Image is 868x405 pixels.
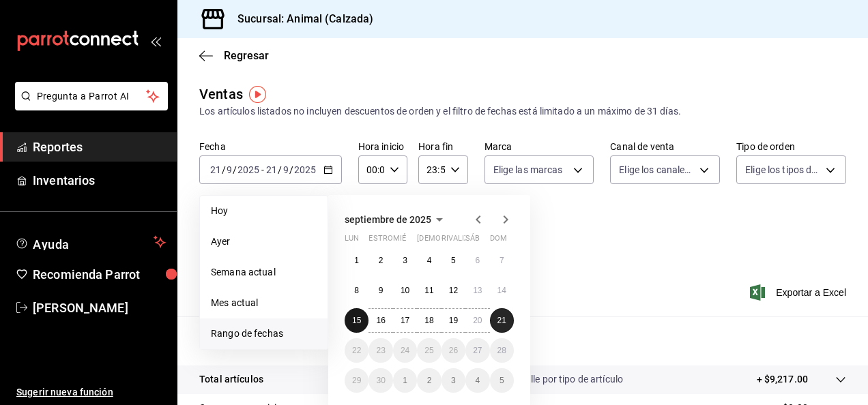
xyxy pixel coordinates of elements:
abbr: 9 de septiembre de 2025 [379,286,384,295]
abbr: 18 de septiembre de 2025 [424,316,433,325]
button: 2 de septiembre de 2025 [368,248,392,273]
abbr: 6 de septiembre de 2025 [475,256,480,265]
span: Semana actual [211,265,317,280]
button: 13 de septiembre de 2025 [465,278,489,303]
abbr: 22 de septiembre de 2025 [352,346,361,355]
button: 14 de septiembre de 2025 [490,278,514,303]
abbr: martes [368,234,411,248]
button: 27 de septiembre de 2025 [465,338,489,363]
input: -- [226,164,233,175]
abbr: jueves [417,234,497,248]
button: 19 de septiembre de 2025 [442,308,465,333]
abbr: 30 de septiembre de 2025 [376,376,385,385]
abbr: 3 de septiembre de 2025 [403,256,407,265]
button: Pregunta a Parrot AI [15,82,168,110]
img: Marcador de información sobre herramientas [249,86,266,103]
abbr: domingo [490,234,507,248]
abbr: 29 de septiembre de 2025 [352,376,361,385]
span: Regresar [224,49,269,62]
button: 28 de septiembre de 2025 [490,338,514,363]
button: 3 de octubre de 2025 [442,368,465,393]
span: / [289,164,293,175]
abbr: 10 de septiembre de 2025 [401,286,409,295]
label: Hora fin [418,142,467,151]
button: 15 de septiembre de 2025 [345,308,368,333]
abbr: 3 de octubre de 2025 [451,376,456,385]
button: 23 de septiembre de 2025 [368,338,392,363]
button: 6 de septiembre de 2025 [465,248,489,273]
button: 5 de octubre de 2025 [490,368,514,393]
abbr: 2 de octubre de 2025 [427,376,432,385]
span: septiembre de 2025 [345,214,431,225]
abbr: 20 de septiembre de 2025 [473,316,482,325]
button: 1 de octubre de 2025 [393,368,417,393]
button: open_drawer_menu [150,35,161,46]
span: Ayuda [33,234,148,250]
abbr: 1 de octubre de 2025 [403,376,407,385]
label: Fecha [199,142,342,151]
abbr: 21 de septiembre de 2025 [497,316,506,325]
font: Exportar a Excel [776,287,846,298]
button: 2 de octubre de 2025 [417,368,441,393]
button: Regresar [199,49,269,62]
button: 29 de septiembre de 2025 [345,368,368,393]
span: / [278,164,282,175]
h3: Sucursal: Animal (Calzada) [227,11,373,27]
div: Ventas [199,84,243,104]
abbr: 25 de septiembre de 2025 [424,346,433,355]
input: -- [265,164,278,175]
abbr: 12 de septiembre de 2025 [449,286,458,295]
button: 12 de septiembre de 2025 [442,278,465,303]
abbr: 17 de septiembre de 2025 [401,316,409,325]
span: Pregunta a Parrot AI [37,89,147,104]
span: Elige los tipos de orden [745,163,821,177]
font: Sugerir nueva función [16,387,113,397]
abbr: 16 de septiembre de 2025 [376,316,385,325]
abbr: 1 de septiembre de 2025 [354,256,359,265]
button: 5 de septiembre de 2025 [442,248,465,273]
input: ---- [293,164,317,175]
abbr: 27 de septiembre de 2025 [473,346,482,355]
button: Exportar a Excel [753,284,846,301]
button: 22 de septiembre de 2025 [345,338,368,363]
span: Rango de fechas [211,327,317,341]
div: Los artículos listados no incluyen descuentos de orden y el filtro de fechas está limitado a un m... [199,104,846,119]
abbr: 13 de septiembre de 2025 [473,286,482,295]
font: [PERSON_NAME] [33,301,128,315]
abbr: 8 de septiembre de 2025 [354,286,359,295]
abbr: 19 de septiembre de 2025 [449,316,458,325]
abbr: 4 de septiembre de 2025 [427,256,432,265]
button: 8 de septiembre de 2025 [345,278,368,303]
abbr: 15 de septiembre de 2025 [352,316,361,325]
button: 4 de octubre de 2025 [465,368,489,393]
button: 7 de septiembre de 2025 [490,248,514,273]
p: Total artículos [199,372,263,387]
abbr: 5 de octubre de 2025 [500,376,504,385]
input: -- [283,164,289,175]
abbr: 11 de septiembre de 2025 [424,286,433,295]
abbr: 24 de septiembre de 2025 [401,346,409,355]
button: 16 de septiembre de 2025 [368,308,392,333]
label: Hora inicio [358,142,407,151]
button: 1 de septiembre de 2025 [345,248,368,273]
abbr: 26 de septiembre de 2025 [449,346,458,355]
button: 10 de septiembre de 2025 [393,278,417,303]
button: septiembre de 2025 [345,211,448,228]
button: 9 de septiembre de 2025 [368,278,392,303]
abbr: 7 de septiembre de 2025 [500,256,504,265]
button: 4 de septiembre de 2025 [417,248,441,273]
button: 25 de septiembre de 2025 [417,338,441,363]
span: / [222,164,226,175]
p: + $9,217.00 [757,372,808,387]
abbr: miércoles [393,234,406,248]
button: 20 de septiembre de 2025 [465,308,489,333]
a: Pregunta a Parrot AI [10,99,168,113]
abbr: 5 de septiembre de 2025 [451,256,456,265]
font: Recomienda Parrot [33,267,140,282]
abbr: 28 de septiembre de 2025 [497,346,506,355]
button: 18 de septiembre de 2025 [417,308,441,333]
label: Canal de venta [610,142,720,151]
label: Marca [484,142,594,151]
span: Hoy [211,204,317,218]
